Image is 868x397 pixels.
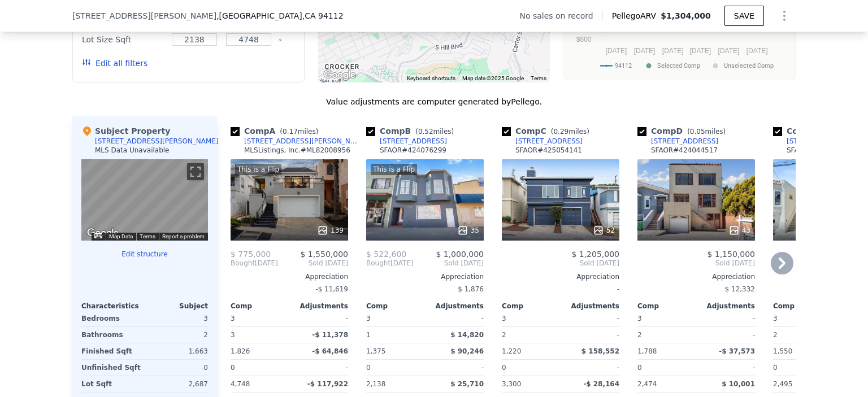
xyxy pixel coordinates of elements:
[773,380,792,388] span: 2,495
[81,343,142,359] div: Finished Sqft
[787,146,853,155] div: SFAOR # 425045257
[637,137,718,146] a: [STREET_ADDRESS]
[366,259,390,268] span: Bought
[145,302,208,311] div: Subject
[450,331,484,339] span: $ 14,820
[651,137,718,146] div: [STREET_ADDRESS]
[773,327,830,343] div: 2
[82,32,165,47] div: Lot Size Sqft
[81,159,208,241] div: Street View
[312,331,348,339] span: -$ 11,378
[593,225,615,236] div: 52
[637,380,657,388] span: 2,474
[502,347,521,355] span: 1,220
[561,302,619,311] div: Adjustments
[583,380,619,388] span: -$ 28,164
[366,380,385,388] span: 2,138
[366,302,425,311] div: Comp
[366,272,484,281] div: Appreciation
[231,137,362,146] a: [STREET_ADDRESS][PERSON_NAME]
[436,250,484,259] span: $ 1,000,000
[657,62,700,69] text: Selected Comp
[81,125,170,137] div: Subject Property
[187,163,204,180] button: Toggle fullscreen view
[427,311,484,326] div: -
[696,302,755,311] div: Adjustments
[81,327,142,343] div: Bathrooms
[162,233,205,239] a: Report a problem
[366,347,385,355] span: 1,375
[457,225,479,236] div: 35
[95,146,170,155] div: MLS Data Unavailable
[81,360,142,376] div: Unfinished Sqft
[81,376,142,392] div: Lot Sqft
[307,380,348,388] span: -$ 117,922
[300,250,348,259] span: $ 1,550,000
[581,347,619,355] span: $ 158,552
[502,272,619,281] div: Appreciation
[366,315,371,322] span: 3
[216,10,343,21] span: , [GEOGRAPHIC_DATA]
[109,233,133,241] button: Map Data
[302,11,344,20] span: , CA 94112
[231,315,235,322] span: 3
[317,225,344,236] div: 139
[605,47,627,55] text: [DATE]
[450,347,484,355] span: $ 90,246
[773,5,796,27] button: Show Options
[637,125,730,137] div: Comp D
[698,311,755,326] div: -
[292,311,348,326] div: -
[312,347,348,355] span: -$ 64,846
[231,327,287,343] div: 3
[773,315,778,322] span: 3
[321,68,358,82] img: Google
[637,347,657,355] span: 1,788
[718,47,740,55] text: [DATE]
[637,272,755,281] div: Appreciation
[407,75,455,82] button: Keyboard shortcuts
[724,62,774,69] text: Unselected Comp
[81,302,145,311] div: Characteristics
[637,302,696,311] div: Comp
[95,137,219,146] div: [STREET_ADDRESS][PERSON_NAME]
[722,380,755,388] span: $ 10,001
[72,96,796,107] div: Value adjustments are computer generated by Pellego .
[321,68,358,82] a: Open this area in Google Maps (opens a new window)
[147,343,208,359] div: 1,663
[502,125,594,137] div: Comp C
[661,11,711,20] span: $1,304,000
[707,250,755,259] span: $ 1,150,000
[231,259,278,268] div: [DATE]
[698,327,755,343] div: -
[689,47,711,55] text: [DATE]
[458,285,484,293] span: $ 1,876
[698,360,755,376] div: -
[366,250,406,259] span: $ 522,600
[519,10,602,21] div: No sales on record
[634,47,656,55] text: [DATE]
[615,62,632,69] text: 94112
[747,47,768,55] text: [DATE]
[637,259,755,268] span: Sold [DATE]
[231,125,323,137] div: Comp A
[292,360,348,376] div: -
[502,364,506,372] span: 0
[662,47,684,55] text: [DATE]
[563,311,619,326] div: -
[690,128,705,136] span: 0.05
[380,146,446,155] div: SFAOR # 424076299
[427,360,484,376] div: -
[278,38,283,42] button: Clear
[72,10,216,21] span: [STREET_ADDRESS][PERSON_NAME]
[651,146,718,155] div: SFAOR # 424044517
[637,315,642,322] span: 3
[94,233,102,238] button: Keyboard shortcuts
[725,285,755,293] span: $ 12,332
[773,364,778,372] span: 0
[502,281,619,297] div: -
[546,128,594,136] span: ( miles)
[502,380,521,388] span: 3,300
[414,259,484,268] span: Sold [DATE]
[728,225,750,236] div: 43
